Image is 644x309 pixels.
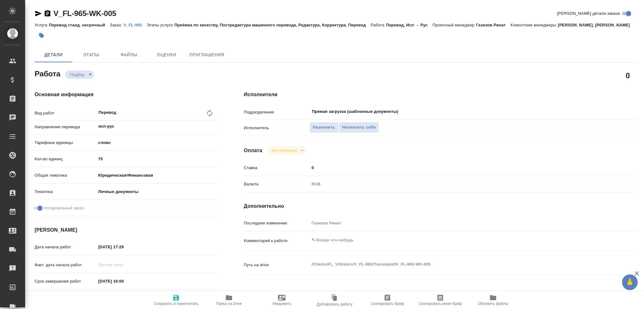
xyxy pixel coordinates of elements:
[35,189,96,195] p: Тематика
[270,148,298,153] button: Не оплачена
[53,9,116,18] a: V_FL-965-WK-005
[308,291,361,309] button: Дублировать работу
[625,276,635,289] span: 🙏
[203,291,255,309] button: Папка на Drive
[419,301,462,306] span: Скопировать мини-бриф
[432,23,476,27] p: Проектный менеджер
[317,302,353,306] span: Дублировать работу
[267,146,306,155] div: Подбор
[309,218,604,228] input: Пустое поле
[414,291,467,309] button: Скопировать мини-бриф
[35,262,96,268] p: Факт. дата начала работ
[35,68,60,79] h2: Работа
[35,156,96,162] p: Кол-во единиц
[386,23,432,27] p: Перевод, Исп → Рус
[35,278,96,284] p: Срок завершения работ
[244,165,309,171] p: Ставка
[626,70,630,81] h2: 0
[65,70,94,79] div: Подбор
[244,91,637,98] h4: Исполнители
[255,291,308,309] button: Уведомить
[244,147,262,154] h4: Оплата
[313,124,335,131] span: Назначить
[244,109,309,115] p: Подразделение
[35,226,219,234] h4: [PERSON_NAME]
[44,205,84,211] span: Нотариальный заказ
[309,122,339,133] button: Назначить
[371,301,404,306] span: Скопировать бриф
[150,291,203,309] button: Сохранить и пересчитать
[96,277,151,286] input: ✎ Введи что-нибудь
[478,301,508,306] span: Обновить файлы
[96,186,219,197] div: Личные документы
[35,172,96,179] p: Общая тематика
[147,23,175,27] p: Этапы услуги
[124,22,147,27] a: V_FL-965
[76,51,106,59] span: Этапы
[49,23,110,27] p: Перевод станд. несрочный
[96,154,219,163] input: ✎ Введи что-нибудь
[38,51,69,59] span: Детали
[309,163,604,172] input: ✎ Введи что-нибудь
[244,181,309,187] p: Валюта
[96,242,151,251] input: ✎ Введи что-нибудь
[557,10,620,17] span: [PERSON_NAME] детали заказа
[35,29,48,42] button: Добавить тэг
[216,301,242,306] span: Папка на Drive
[154,301,198,306] span: Сохранить и пересчитать
[244,238,309,244] p: Комментарий к работе
[35,23,49,27] p: Услуга
[558,23,635,27] p: [PERSON_NAME], [PERSON_NAME]
[339,122,379,133] button: Назначить себя
[68,72,86,77] button: Подбор
[114,51,144,59] span: Файлы
[215,126,216,127] button: Open
[467,291,519,309] button: Обновить файлы
[35,244,96,250] p: Дата начала работ
[342,124,375,131] span: Назначить себя
[110,23,123,27] p: Заказ:
[35,91,219,98] h4: Основная информация
[371,23,386,27] p: Работа
[244,220,309,226] p: Последнее изменение
[35,110,96,116] p: Вид работ
[174,23,370,27] p: Приёмка по качеству, Постредактура машинного перевода, Редактура, Корректура, Перевод
[601,111,602,112] button: Open
[44,10,51,17] button: Скопировать ссылку
[244,262,309,268] p: Путь на drive
[510,23,558,27] p: Клиентские менеджеры
[124,23,147,27] p: V_FL-965
[189,51,225,59] span: Приглашения
[309,179,604,190] div: RUB
[622,274,638,290] button: 🙏
[96,170,219,181] div: Юридическая/Финансовая
[35,124,96,130] p: Направление перевода
[272,301,291,306] span: Уведомить
[152,51,182,59] span: Оценки
[476,23,511,27] p: Газизов Ринат
[309,259,604,270] textarea: /Clients/FL_V/Orders/V_FL-965/Translated/V_FL-965-WK-005
[244,202,637,210] h4: Дополнительно
[96,137,219,148] div: слово
[244,125,309,131] p: Исполнитель
[35,140,96,146] p: Тарифные единицы
[35,10,42,17] button: Скопировать ссылку для ЯМессенджера
[361,291,414,309] button: Скопировать бриф
[96,260,151,269] input: Пустое поле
